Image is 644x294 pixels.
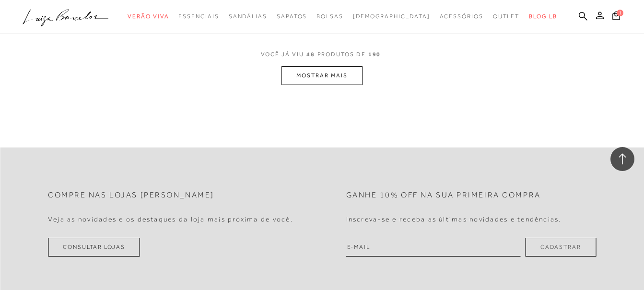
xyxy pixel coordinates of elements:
[353,13,430,20] span: [DEMOGRAPHIC_DATA]
[229,13,267,20] span: Sandálias
[493,8,520,25] a: noSubCategoriesText
[493,13,520,20] span: Outlet
[229,8,267,25] a: noSubCategoriesText
[48,215,293,223] h4: Veja as novidades e os destaques da loja mais próxima de você.
[281,66,362,85] button: MOSTRAR MAIS
[346,238,521,257] input: E-mail
[368,51,381,58] span: 190
[277,13,307,20] span: Sapatos
[609,11,623,24] button: 1
[128,13,169,20] span: Verão Viva
[277,8,307,25] a: noSubCategoriesText
[178,13,219,20] span: Essenciais
[529,8,557,25] a: BLOG LB
[128,8,169,25] a: noSubCategoriesText
[261,51,384,58] span: VOCÊ JÁ VIU PRODUTOS DE
[306,51,315,58] span: 48
[178,8,219,25] a: noSubCategoriesText
[48,238,140,257] a: Consultar Lojas
[529,13,557,20] span: BLOG LB
[346,215,562,223] h4: Inscreva-se e receba as últimas novidades e tendências.
[316,13,343,20] span: Bolsas
[346,191,541,200] h2: Ganhe 10% off na sua primeira compra
[440,8,483,25] a: noSubCategoriesText
[353,8,430,25] a: noSubCategoriesText
[617,10,623,16] span: 1
[48,191,214,200] h2: Compre nas lojas [PERSON_NAME]
[440,13,483,20] span: Acessórios
[316,8,343,25] a: noSubCategoriesText
[526,238,596,257] button: Cadastrar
